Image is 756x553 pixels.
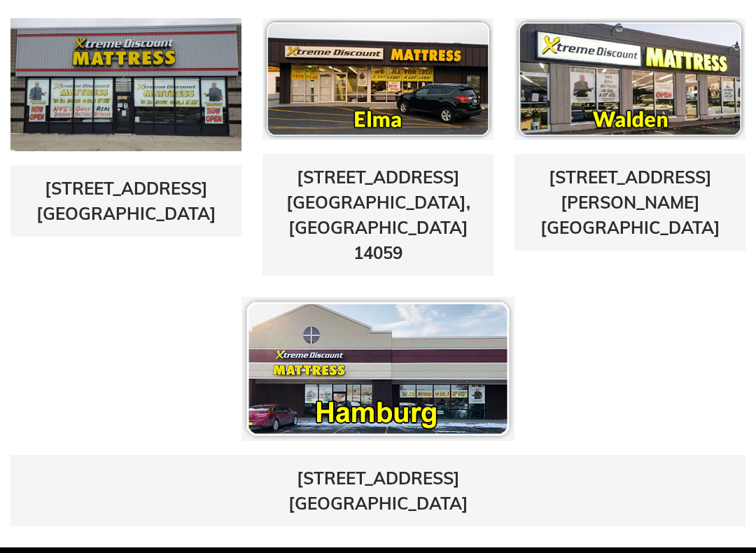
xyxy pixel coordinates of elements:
img: pf-66afa184--hamburgloc.png [241,297,514,441]
a: [STREET_ADDRESS][GEOGRAPHIC_DATA] [288,468,468,514]
img: pf-8166afa1--elmaicon.png [262,18,493,140]
a: [STREET_ADDRESS][GEOGRAPHIC_DATA], [GEOGRAPHIC_DATA] 14059 [286,167,470,263]
img: transit-store-photo2-1642015179745.jpg [10,18,241,151]
a: [STREET_ADDRESS][PERSON_NAME][GEOGRAPHIC_DATA] [540,167,720,238]
img: pf-16118c81--waldenicon.png [514,18,745,140]
a: [STREET_ADDRESS][GEOGRAPHIC_DATA] [36,178,216,224]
